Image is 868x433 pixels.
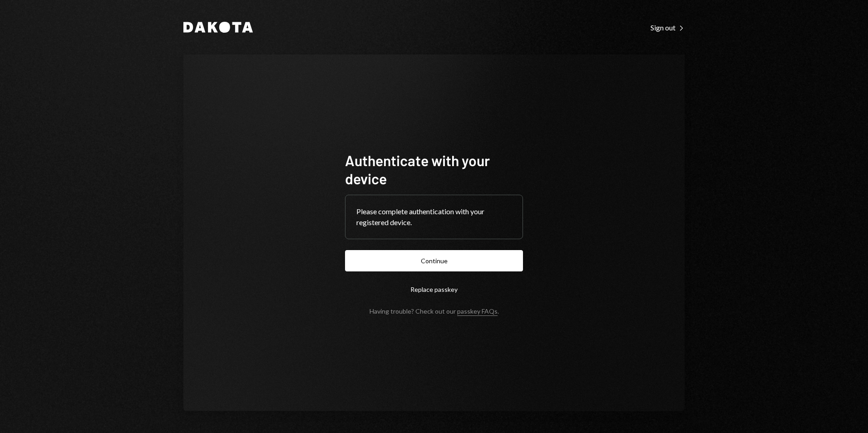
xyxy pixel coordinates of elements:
[651,23,685,32] div: Sign out
[651,22,685,32] a: Sign out
[345,250,523,271] button: Continue
[370,307,499,315] div: Having trouble? Check out our .
[356,206,512,228] div: Please complete authentication with your registered device.
[457,307,498,316] a: passkey FAQs
[345,151,523,187] h1: Authenticate with your device
[345,279,523,300] button: Replace passkey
